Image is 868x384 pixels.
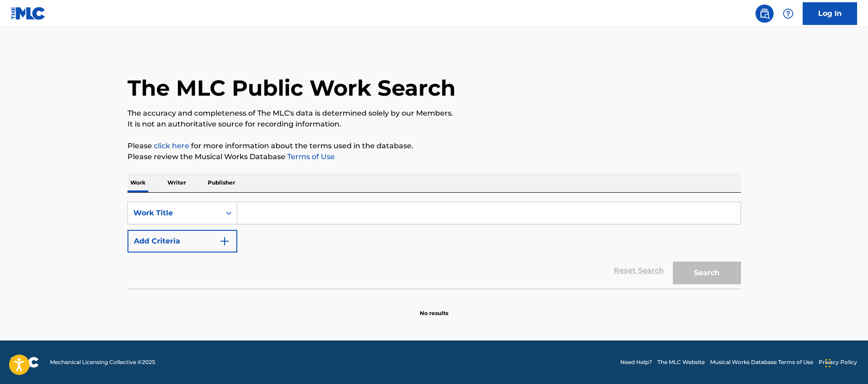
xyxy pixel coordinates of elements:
img: 9d2ae6d4665cec9f34b9.svg [219,236,230,247]
p: Writer [165,173,189,192]
div: Widget de chat [823,340,868,384]
p: It is not an authoritative source for recording information. [128,119,741,130]
span: Mechanical Licensing Collective © 2025 [50,358,155,366]
img: MLC Logo [11,7,46,20]
img: search [759,8,770,19]
p: Work [128,173,148,192]
a: click here [154,141,189,150]
div: Arrastrar [825,350,831,377]
a: Need Help? [620,358,652,366]
p: Please review the Musical Works Database [128,151,741,162]
img: logo [11,357,39,368]
a: The MLC Website [657,358,705,366]
a: Public Search [755,5,774,23]
button: Add Criteria [128,230,237,253]
h1: The MLC Public Work Search [128,74,456,102]
form: Search Form [128,202,741,289]
div: Help [779,5,797,23]
p: No results [420,298,448,317]
p: The accuracy and completeness of The MLC's data is determined solely by our Members. [128,108,741,119]
iframe: Chat Widget [823,340,868,384]
img: help [783,8,794,19]
a: Log In [803,2,857,25]
a: Terms of Use [285,152,335,161]
p: Publisher [205,173,238,192]
div: Work Title [133,208,215,219]
a: Musical Works Database Terms of Use [710,358,813,366]
a: Privacy Policy [819,358,857,366]
p: Please for more information about the terms used in the database. [128,141,741,151]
